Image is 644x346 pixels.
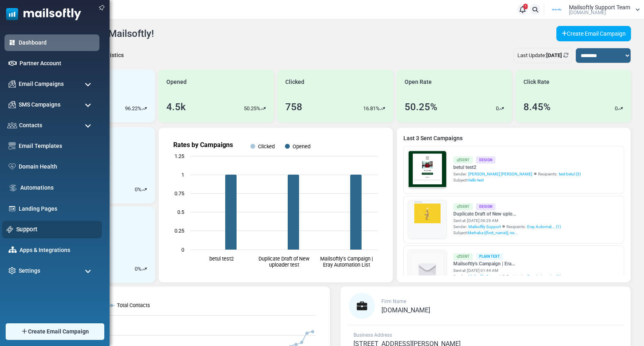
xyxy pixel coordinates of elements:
span: [PERSON_NAME] [PERSON_NAME] [468,171,532,177]
div: Sent [453,156,473,163]
a: 1 [517,4,528,15]
div: Subject: [453,177,581,183]
span: Mailsoftly Support [468,273,501,280]
img: empty-draft-icon2.svg [408,251,446,288]
p: 0 [135,186,138,194]
text: 0.25 [174,228,184,234]
text: 1 [181,172,184,178]
div: Subject: [453,230,561,236]
div: Sender: Recipients: [453,224,561,230]
span: Hello test [467,178,484,182]
a: Shop Now and Save Big! [99,161,182,176]
img: settings-icon.svg [9,267,16,274]
div: 50.25% [405,100,437,114]
img: campaigns-icon.png [9,80,16,88]
div: Design [476,203,495,210]
img: campaigns-icon.png [9,101,16,108]
svg: Rates by Campaigns [165,134,386,276]
span: [DOMAIN_NAME] [381,306,430,314]
p: 96.22% [125,105,142,113]
text: Total Contacts [117,302,150,308]
span: Click Rate [523,78,549,86]
a: Partner Account [19,59,95,68]
img: domain-health-icon.svg [9,163,16,170]
a: betul test2 [453,164,581,171]
span: Business Address [353,332,392,338]
div: 4.5k [166,100,186,114]
a: Landing Pages [19,205,95,213]
a: Duplicate Draft of New uplo... [453,210,561,218]
a: Create Email Campaign [556,26,631,41]
text: betul test2 [209,256,234,262]
span: Open Rate [405,78,432,86]
text: Opened [293,143,310,150]
span: Settings [19,267,40,275]
a: Eray Automat... (1) [527,273,561,280]
a: Apps & Integrations [19,246,95,254]
a: Mailsoftly's Campaign | Era... [453,260,561,267]
p: Lorem ipsum dolor sit amet, consectetur adipiscing elit, sed do eiusmod tempor incididunt [43,213,237,220]
div: Last Update: [514,48,572,63]
div: Sender: Recipients: [453,171,581,177]
a: Automations [20,184,95,192]
div: Sender: Recipients: [453,273,561,280]
a: Email Templates [19,142,95,150]
text: 1.25 [174,153,184,159]
span: [DOMAIN_NAME] [569,10,606,15]
p: 50.25% [244,105,261,113]
span: Merhaba {(first_name)}, ne... [467,231,518,235]
p: Merhaba {(first_name)} [43,4,237,12]
strong: Follow Us [125,192,155,199]
a: test betul (3) [559,171,581,177]
a: User Logo Mailsoftly Support Team [DOMAIN_NAME] [547,4,640,16]
img: User Logo [547,4,567,16]
strong: Shop Now and Save Big! [107,165,174,171]
div: % [135,186,147,194]
text: Clicked [258,143,275,150]
div: Sent [453,203,473,210]
div: Design [476,156,495,163]
span: Mailsoftly Support Team [569,4,630,10]
span: Contacts [19,121,42,130]
span: Create Email Campaign [28,327,89,336]
a: Last 3 Sent Campaigns [403,134,624,143]
text: Mailsoftly's Campaign | Eray Automation List [320,256,373,268]
div: Sent at: [DATE] 01:44 AM [453,267,561,273]
div: % [135,265,147,273]
a: [DOMAIN_NAME] [381,307,430,314]
a: Refresh Stats [563,52,569,58]
span: 1 [523,4,528,9]
a: Dashboard [19,38,95,47]
div: 8.45% [523,100,551,114]
b: [DATE] [546,52,562,58]
p: 16.81% [363,105,380,113]
span: SMS Campaigns [19,100,60,109]
img: workflow.svg [9,183,17,192]
a: Eray Automat... (1) [527,224,561,230]
p: 0 [135,265,138,273]
span: Opened [166,78,187,86]
img: landing_pages.svg [9,205,16,212]
div: Plain Text [476,253,503,260]
text: 0.5 [177,209,184,215]
p: 0 [615,105,618,113]
text: 0.75 [174,190,184,196]
span: Mailsoftly Support [468,224,501,230]
img: contacts-icon.svg [7,122,17,128]
div: Sent [453,253,473,260]
img: email-templates-icon.svg [9,142,16,150]
div: Sent at: [DATE] 06:29 AM [453,218,561,224]
span: Firm Name [381,299,406,304]
img: support-icon.svg [6,226,13,233]
a: Support [16,225,97,234]
text: Duplicate Draft of New uploader test [258,256,310,268]
a: Domain Health [19,162,95,171]
text: Rates by Campaigns [173,141,233,149]
p: 0 [496,105,499,113]
h1: Test {(email)} [37,141,243,153]
text: 0 [181,247,184,253]
img: dashboard-icon-active.svg [9,39,16,46]
div: 758 [285,100,302,114]
span: Clicked [285,78,304,86]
